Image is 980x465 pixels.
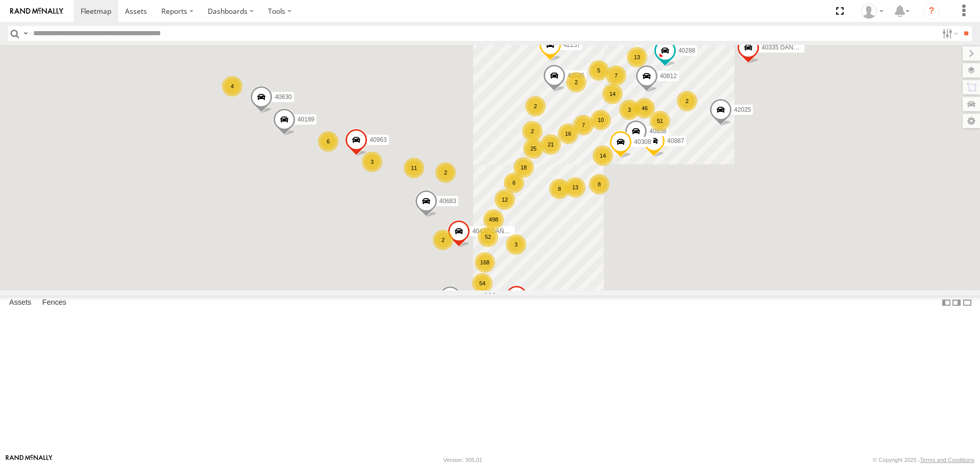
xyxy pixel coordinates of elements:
[444,457,482,463] div: Version: 305.01
[762,44,806,52] span: 40335 DAÑADO
[541,134,561,155] div: 21
[677,91,697,111] div: 2
[627,47,647,67] div: 13
[522,121,543,141] div: 2
[606,65,626,86] div: 7
[941,296,951,310] label: Dock Summary Table to the Left
[478,227,498,247] div: 52
[558,124,578,144] div: 16
[504,173,524,193] div: 6
[619,100,640,120] div: 3
[404,158,424,178] div: 11
[857,4,887,19] div: Caseta Laredo TX
[963,114,980,128] label: Map Settings
[660,73,677,80] span: 40812
[370,136,386,143] span: 40963
[734,107,751,114] span: 42025
[513,157,534,178] div: 18
[523,138,544,159] div: 25
[920,457,974,463] a: Terms and Conditions
[602,84,623,104] div: 14
[362,152,382,172] div: 3
[525,96,546,116] div: 2
[549,179,570,199] div: 8
[4,296,36,310] label: Assets
[589,174,609,194] div: 8
[472,228,517,235] span: 40432 DAÑADO
[650,111,670,131] div: 51
[563,42,580,49] span: 42237
[21,26,30,41] label: Search Query
[475,252,495,273] div: 168
[634,98,655,118] div: 46
[951,296,962,310] label: Dock Summary Table to the Right
[938,26,960,41] label: Search Filter Options
[495,189,515,210] div: 12
[10,8,63,15] img: rand-logo.svg
[591,110,611,130] div: 10
[483,209,504,230] div: 498
[6,455,53,465] a: Visit our Website
[318,131,338,152] div: 6
[565,177,585,198] div: 13
[275,94,291,101] span: 40630
[593,145,613,166] div: 14
[923,3,940,19] i: ?
[506,234,526,255] div: 3
[37,296,71,310] label: Fences
[873,457,974,463] div: © Copyright 2025 -
[439,198,456,205] span: 40683
[649,128,666,135] span: 40838
[589,60,609,81] div: 5
[472,273,493,293] div: 54
[433,230,453,250] div: 2
[962,296,972,310] label: Hide Summary Table
[298,116,314,123] span: 40189
[573,115,594,135] div: 7
[634,138,651,145] span: 40308
[678,47,695,54] span: 40288
[566,72,586,92] div: 2
[435,162,456,183] div: 2
[667,137,684,144] span: 40887
[222,76,242,96] div: 4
